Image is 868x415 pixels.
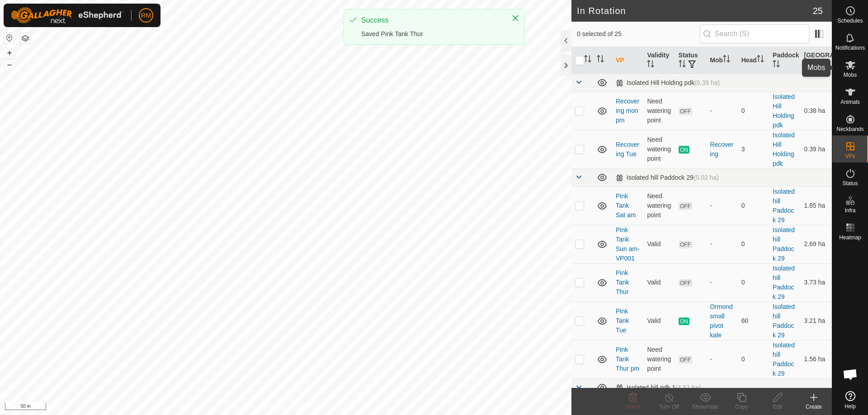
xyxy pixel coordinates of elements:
[723,403,759,411] div: Copy
[769,47,800,74] th: Paddock
[801,47,832,74] th: [GEOGRAPHIC_DATA] Area
[801,92,832,130] td: 0.38 ha
[616,308,629,334] a: Pink Tank Tue
[842,181,858,186] span: Status
[616,192,636,219] a: Pink Tank Sat am
[577,5,813,16] h2: In Rotation
[801,130,832,168] td: 0.39 ha
[801,263,832,302] td: 3.73 ha
[584,56,591,64] p-sorticon: Activate to sort
[141,11,151,20] span: RM
[4,33,15,43] button: Reset Map
[361,15,502,26] div: Success
[4,47,15,58] button: +
[651,403,687,411] div: Turn Off
[361,29,502,39] div: Saved Pink Tank Thur
[616,141,639,158] a: Recovering Tue
[773,265,795,300] a: Isolated hill Paddock 29
[675,384,701,391] span: (4.52 ha)
[616,79,720,87] div: Isolated Hill Holding pdk
[612,47,643,74] th: VP
[710,354,734,364] div: -
[616,269,629,295] a: Pink Tank Thur
[723,56,730,64] p-sorticon: Activate to sort
[643,187,675,225] td: Need watering point
[4,59,15,70] button: –
[773,226,795,262] a: Isolated hill Paddock 29
[643,302,675,340] td: Valid
[844,404,856,409] span: Help
[773,131,795,167] a: Isolated Hill Holding pdk
[837,361,864,388] div: Open chat
[796,403,832,411] div: Create
[710,302,734,340] div: Ormond small pivot kale
[845,154,855,159] span: VPs
[675,47,706,74] th: Status
[844,208,855,213] span: Infra
[840,99,860,105] span: Animals
[679,146,689,154] span: ON
[643,225,675,263] td: Valid
[679,107,692,115] span: OFF
[801,187,832,225] td: 1.85 ha
[509,12,522,24] button: Close
[839,235,861,240] span: Heatmap
[710,106,734,116] div: -
[643,340,675,378] td: Need watering point
[757,56,764,64] p-sorticon: Activate to sort
[616,226,640,262] a: Pink Tank Sun am-VP001
[738,92,769,130] td: 0
[679,61,686,69] p-sorticon: Activate to sort
[738,187,769,225] td: 0
[710,201,734,210] div: -
[616,98,639,124] a: Recovering mon pm
[693,174,719,181] span: (5.02 ha)
[832,387,868,413] a: Help
[710,239,734,249] div: -
[597,56,604,64] p-sorticon: Activate to sort
[738,263,769,302] td: 0
[836,126,863,132] span: Neckbands
[738,340,769,378] td: 0
[679,202,692,210] span: OFF
[710,278,734,287] div: -
[710,140,734,159] div: Recovering
[773,303,795,339] a: Isolated hill Paddock 29
[616,346,639,372] a: Pink Tank Thur pm
[738,225,769,263] td: 0
[20,33,31,44] button: Map Layers
[647,61,654,69] p-sorticon: Activate to sort
[679,356,692,364] span: OFF
[679,279,692,287] span: OFF
[818,61,826,69] p-sorticon: Activate to sort
[844,72,857,78] span: Mobs
[616,384,701,392] div: Isolated hill pdk 1
[706,47,737,74] th: Mob
[643,130,675,168] td: Need watering point
[679,241,692,248] span: OFF
[694,79,720,86] span: (0.39 ha)
[837,18,863,23] span: Schedules
[773,93,795,129] a: Isolated Hill Holding pdk
[625,404,641,410] span: Delete
[700,24,809,43] input: Search (S)
[11,7,124,23] img: Gallagher Logo
[616,174,719,182] div: Isolated hill Paddock 29
[801,225,832,263] td: 2.69 ha
[577,29,700,39] span: 0 selected of 25
[679,317,689,325] span: ON
[813,4,823,18] span: 25
[687,403,723,411] div: Show/Hide
[801,340,832,378] td: 1.56 ha
[295,403,321,411] a: Contact Us
[643,263,675,302] td: Valid
[738,302,769,340] td: 60
[773,61,780,69] p-sorticon: Activate to sort
[738,47,769,74] th: Head
[643,47,675,74] th: Validity
[643,92,675,130] td: Need watering point
[773,188,795,224] a: Isolated hill Paddock 29
[801,302,832,340] td: 3.21 ha
[759,403,796,411] div: Edit
[738,130,769,168] td: 3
